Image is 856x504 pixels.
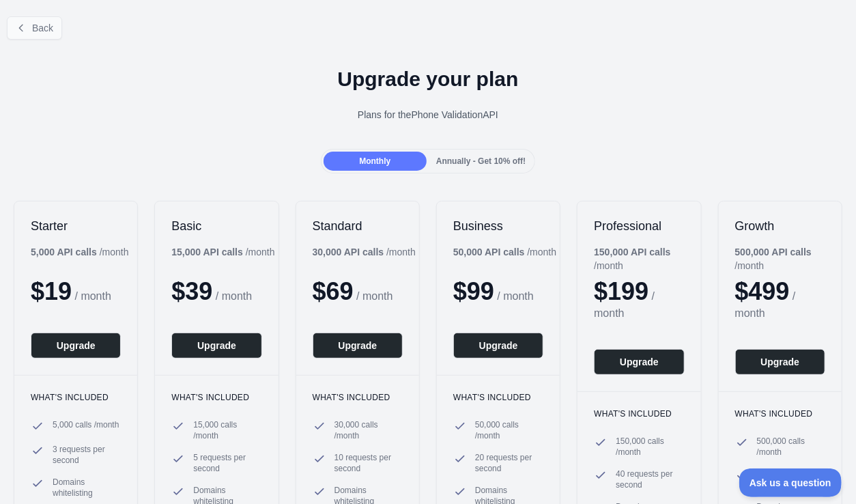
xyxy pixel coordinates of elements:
[453,333,543,359] button: Upgrade
[453,392,543,403] h3: What's included
[594,349,684,375] button: Upgrade
[171,392,261,403] h3: What's included
[313,392,403,403] h3: What's included
[739,468,842,497] iframe: Toggle Customer Support
[735,349,825,375] button: Upgrade
[313,333,403,359] button: Upgrade
[171,333,261,359] button: Upgrade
